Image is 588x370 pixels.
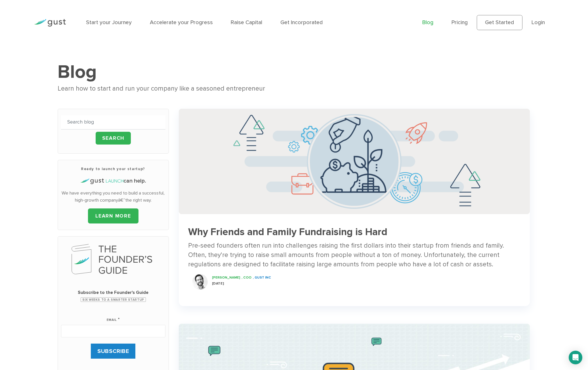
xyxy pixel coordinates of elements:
[91,344,135,359] input: SUBSCRIBE
[179,109,530,214] img: Successful Startup Founders Invest In Their Own Ventures 0742d64fd6a698c3cfa409e71c3cc4e5620a7e72...
[188,241,520,269] div: Pre-seed founders often run into challenges raising the first dollars into their startup from fri...
[532,19,545,26] a: Login
[212,275,240,279] span: [PERSON_NAME]
[107,310,120,323] label: Email
[58,83,530,94] div: Learn how to start and run your company like a seasoned entrepreneur
[422,19,433,26] a: Blog
[212,281,224,285] span: [DATE]
[88,208,138,223] a: LEARN MORE
[179,109,530,296] a: Successful Startup Founders Invest In Their Own Ventures 0742d64fd6a698c3cfa409e71c3cc4e5620a7e72...
[188,227,520,237] h3: Why Friends and Family Fundraising is Hard
[241,275,251,279] span: , COO
[253,275,271,279] span: , Gust INC
[192,274,208,290] img: Ryan Nash
[61,115,165,129] input: Search blog
[231,19,262,26] a: Raise Capital
[96,132,131,145] input: Search
[451,19,468,26] a: Pricing
[61,177,165,185] h4: can help.
[81,297,146,302] span: Six Weeks to a Smarter Startup
[58,61,530,83] h1: Blog
[150,19,213,26] a: Accelerate your Progress
[280,19,323,26] a: Get Incorporated
[477,15,522,30] a: Get Started
[61,190,165,204] p: We have everything you need to build a successful, high-growth companyâ€”the right way.
[61,289,165,296] span: Subscribe to the Founder's Guide
[86,19,132,26] a: Start your Journey
[569,351,582,364] div: Open Intercom Messenger
[61,166,165,172] h3: Ready to launch your startup?
[34,19,66,27] img: Gust Logo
